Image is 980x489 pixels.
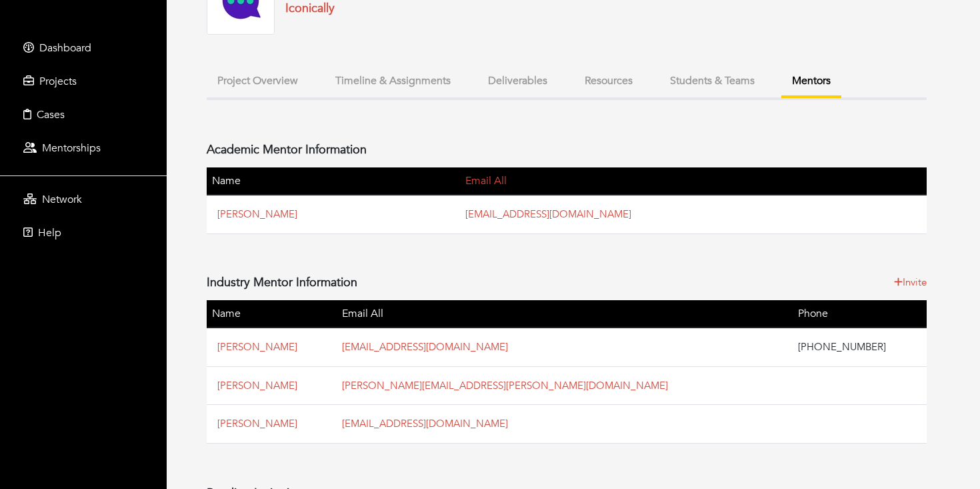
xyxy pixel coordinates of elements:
th: Name [207,167,460,195]
a: [PERSON_NAME] [217,417,297,430]
a: [PERSON_NAME][EMAIL_ADDRESS][PERSON_NAME][DOMAIN_NAME] [342,379,668,392]
a: Invite [894,275,927,290]
span: Mentorships [42,141,101,155]
button: Deliverables [477,67,558,95]
span: Projects [39,74,77,89]
a: [PERSON_NAME] [217,379,297,392]
button: Mentors [781,67,841,98]
span: Dashboard [39,41,91,55]
a: Help [3,219,163,246]
button: Project Overview [207,67,309,95]
th: Name [207,300,337,328]
a: Network [3,186,163,213]
a: Projects [3,68,163,95]
button: Resources [574,67,643,95]
a: [PERSON_NAME] [217,207,297,221]
button: Students & Teams [659,67,765,95]
a: Dashboard [3,35,163,61]
a: Email All [465,173,507,188]
a: [EMAIL_ADDRESS][DOMAIN_NAME] [342,417,508,430]
span: Cases [37,107,65,122]
span: Help [38,225,61,240]
a: [EMAIL_ADDRESS][DOMAIN_NAME] [342,340,508,354]
a: Mentorships [3,135,163,161]
h4: Industry Mentor Information [207,276,357,290]
span: Network [42,192,82,207]
th: Phone [793,300,927,328]
a: [EMAIL_ADDRESS][DOMAIN_NAME] [465,207,631,221]
a: [PERSON_NAME] [217,340,297,354]
button: Timeline & Assignments [325,67,461,95]
td: [PHONE_NUMBER] [793,328,927,366]
h4: Academic Mentor Information [207,143,367,157]
a: Cases [3,101,163,128]
th: Email All [337,300,793,328]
